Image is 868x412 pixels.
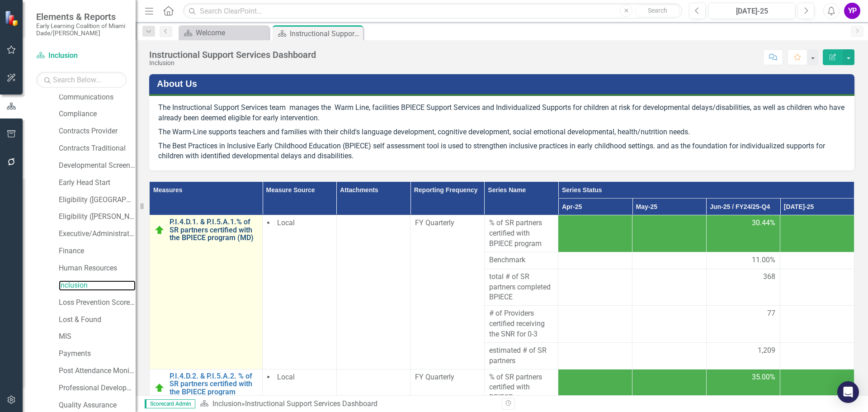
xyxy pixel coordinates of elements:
[5,10,20,26] img: ClearPoint Strategy
[837,381,859,403] div: Open Intercom Messenger
[149,60,316,66] div: Inclusion
[59,263,136,274] a: Human Resources
[158,125,845,139] p: The Warm-Line supports teachers and families with their child's language development, cognitive d...
[158,139,845,162] p: The Best Practices in Inclusive Early Childhood Education (BPIECE) self assessment tool is used t...
[489,218,554,249] span: % of SR partners certified with BPIECE program
[489,272,554,303] span: total # of SR partners completed BPIECE
[635,5,680,17] button: Search
[336,215,410,369] td: Double-Click to Edit
[59,229,136,239] a: Executive/Administrative
[145,399,195,408] span: Scorecard Admin
[59,161,136,171] a: Developmental Screening Compliance
[706,306,780,343] td: Double-Click to Edit
[59,246,136,256] a: Finance
[36,51,127,61] a: Inclusion
[712,6,792,17] div: [DATE]-25
[149,50,316,60] div: Instructional Support Services Dashboard
[752,372,775,383] span: 35.00%
[415,372,480,383] div: FY Quarterly
[59,366,136,376] a: Post Attendance Monitoring
[290,28,361,39] div: Instructional Support Services Dashboard
[154,225,165,236] img: Above Target
[489,372,554,403] span: % of SR partners certified with BPIECE program
[763,272,775,282] span: 368
[36,11,127,22] span: Elements & Reports
[196,27,267,38] div: Welcome
[277,373,295,381] span: Local
[170,218,258,242] a: P.I.4.D.1. & P.I.5.A.1.% of SR partners certified with the BPIECE program (MD)
[59,349,136,359] a: Payments
[59,195,136,205] a: Eligibility ([GEOGRAPHIC_DATA])
[200,399,495,409] div: »
[158,103,845,125] p: The Instructional Support Services team manages the Warm Line, facilities BPIECE Support Services...
[183,3,682,19] input: Search ClearPoint...
[59,298,136,308] a: Loss Prevention Scorecard
[410,215,485,369] td: Double-Click to Edit
[263,215,337,369] td: Double-Click to Edit
[752,218,775,228] span: 30.44%
[484,306,558,343] td: Double-Click to Edit
[484,342,558,369] td: Double-Click to Edit
[212,399,241,408] a: Inclusion
[706,342,780,369] td: Double-Click to Edit
[59,383,136,393] a: Professional Development Institute
[752,255,775,265] span: 11.00%
[489,255,554,265] span: Benchmark
[245,399,377,408] div: Instructional Support Services Dashboard
[181,27,267,38] a: Welcome
[59,315,136,325] a: Lost & Found
[648,7,667,14] span: Search
[150,215,263,369] td: Double-Click to Edit Right Click for Context Menu
[154,383,165,393] img: Above Target
[157,79,850,89] h3: About Us
[706,269,780,306] td: Double-Click to Edit
[415,218,480,228] div: FY Quarterly
[59,92,136,103] a: Communications
[277,218,295,227] span: Local
[758,346,775,356] span: 1,209
[59,109,136,119] a: Compliance
[484,269,558,306] td: Double-Click to Edit
[170,372,258,404] a: P.I.4.D.2. & P.I.5.A.2. % of SR partners certified with the BPIECE program ([GEOGRAPHIC_DATA])
[489,346,554,366] span: estimated # of SR partners
[708,3,795,19] button: [DATE]-25
[59,280,136,291] a: Inclusion
[484,252,558,269] td: Double-Click to Edit
[844,3,860,19] button: YP
[36,22,127,37] small: Early Learning Coalition of Miami Dade/[PERSON_NAME]
[59,331,136,342] a: MIS
[706,252,780,269] td: Double-Click to Edit
[767,308,775,319] span: 77
[59,143,136,154] a: Contracts Traditional
[59,212,136,222] a: Eligibility ([PERSON_NAME])
[36,72,127,88] input: Search Below...
[489,308,554,340] span: # of Providers certified receiving the SNR for 0-3
[59,400,136,411] a: Quality Assurance
[59,126,136,137] a: Contracts Provider
[59,178,136,188] a: Early Head Start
